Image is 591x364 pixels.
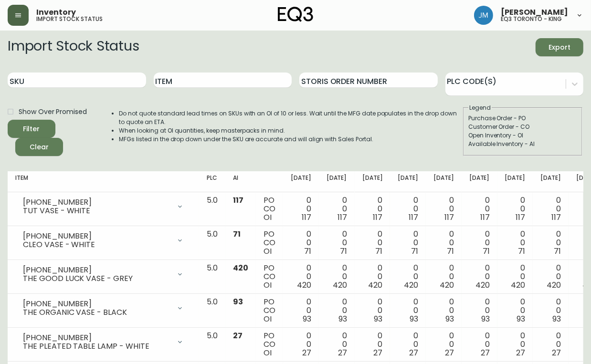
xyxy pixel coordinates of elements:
span: 420 [475,280,490,291]
div: 0 0 [362,298,383,323]
div: 0 0 [398,230,418,256]
div: 0 0 [433,264,454,290]
span: 117 [480,212,490,223]
span: 71 [447,246,454,257]
span: 93 [303,313,311,324]
h5: import stock status [36,16,103,22]
img: logo [278,7,313,22]
span: 420 [233,262,248,273]
span: 93 [233,296,243,307]
span: 93 [445,313,454,324]
button: Clear [15,138,63,156]
div: 0 0 [469,264,490,290]
button: Export [536,38,583,56]
div: THE ORGANIC VASE - BLACK [23,308,170,317]
div: 0 0 [433,332,454,357]
span: 71 [304,246,311,257]
div: 0 0 [291,196,311,222]
div: 0 0 [362,332,383,357]
div: 0 0 [398,298,418,323]
td: 5.0 [199,260,225,294]
div: 0 0 [505,264,526,290]
span: 420 [333,280,347,291]
th: [DATE] [319,171,355,192]
div: 0 0 [505,332,526,357]
span: Show Over Promised [19,107,87,117]
div: 0 0 [540,298,561,323]
span: 27 [445,347,454,358]
div: 0 0 [540,264,561,290]
h2: Import Stock Status [8,38,139,56]
span: 93 [338,313,347,324]
div: 0 0 [469,332,490,357]
div: PO CO [264,264,275,290]
div: 0 0 [398,264,418,290]
span: 117 [551,212,561,223]
span: 93 [552,313,561,324]
div: PO CO [264,196,275,222]
th: AI [225,171,256,192]
td: 5.0 [199,328,225,362]
div: 0 0 [327,230,347,256]
div: 0 0 [505,230,526,256]
li: When looking at OI quantities, keep masterpacks in mind. [119,126,462,135]
div: 0 0 [505,196,526,222]
span: 117 [516,212,526,223]
span: 27 [233,330,243,341]
td: 5.0 [199,294,225,328]
div: 0 0 [433,230,454,256]
span: 117 [373,212,383,223]
span: 27 [374,347,383,358]
div: 0 0 [469,230,490,256]
div: 0 0 [291,298,311,323]
span: 71 [554,246,561,257]
span: 71 [340,246,347,257]
div: 0 0 [291,332,311,357]
li: MFGs listed in the drop down under the SKU are accurate and will align with Sales Portal. [119,135,462,144]
div: TUT VASE - WHITE [23,207,170,215]
th: PLC [199,171,225,192]
span: 27 [517,347,526,358]
span: 93 [481,313,490,324]
div: Available Inventory - AI [468,140,577,148]
span: 27 [338,347,347,358]
th: [DATE] [497,171,533,192]
span: 117 [302,212,311,223]
th: [DATE] [390,171,426,192]
span: Clear [23,141,55,153]
div: Purchase Order - PO [468,114,577,123]
span: 27 [481,347,490,358]
div: 0 0 [327,264,347,290]
div: PO CO [264,332,275,357]
div: [PHONE_NUMBER]THE ORGANIC VASE - BLACK [15,298,191,319]
div: 0 0 [362,196,383,222]
div: 0 0 [469,196,490,222]
span: 420 [440,280,454,291]
span: 27 [552,347,561,358]
div: 0 0 [291,230,311,256]
div: 0 0 [505,298,526,323]
div: [PHONE_NUMBER] [23,333,170,342]
span: 117 [444,212,454,223]
div: 0 0 [433,196,454,222]
div: [PHONE_NUMBER] [23,198,170,207]
span: OI [264,313,272,324]
th: [DATE] [355,171,390,192]
div: [PHONE_NUMBER]THE GOOD LUCK VASE - GREY [15,264,191,285]
div: 0 0 [327,298,347,323]
span: 71 [411,246,418,257]
div: CLEO VASE - WHITE [23,240,170,249]
span: 71 [376,246,383,257]
span: Inventory [36,9,76,16]
img: b88646003a19a9f750de19192e969c24 [474,6,493,25]
span: 420 [511,280,526,291]
div: PO CO [264,298,275,323]
div: [PHONE_NUMBER] [23,232,170,240]
div: Customer Order - CO [468,123,577,131]
div: 0 0 [469,298,490,323]
div: 0 0 [540,332,561,357]
td: 5.0 [199,226,225,260]
span: OI [264,347,272,358]
span: 117 [233,195,243,206]
h5: eq3 toronto - king [501,16,562,22]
